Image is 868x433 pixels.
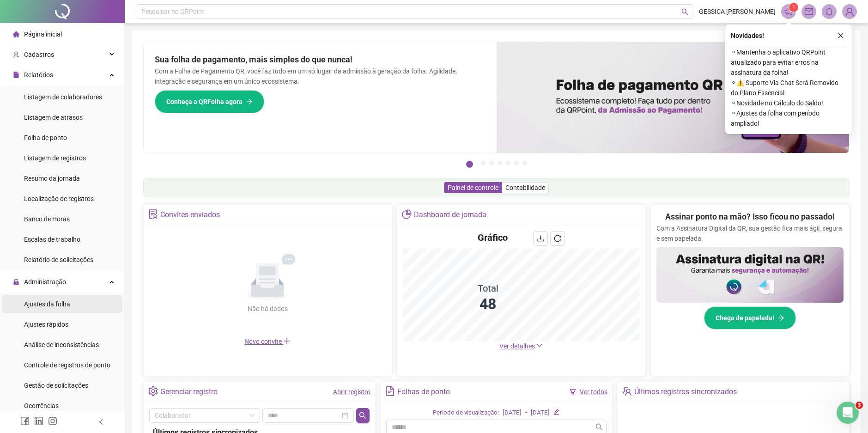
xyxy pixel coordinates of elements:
[466,161,473,168] button: 1
[48,416,57,426] span: instagram
[731,98,846,108] span: ⚬ Novidade no Cálculo do Saldo!
[825,7,833,16] span: bell
[359,412,366,419] span: search
[13,279,19,285] span: lock
[24,30,62,38] span: Página inicial
[160,207,220,223] div: Convites enviados
[155,53,486,66] h2: Sua folha de pagamento, mais simples do que nunca!
[499,342,535,350] span: Ver detalhes
[166,97,243,107] span: Conheça a QRFolha agora
[414,207,486,223] div: Dashboard de jornada
[246,98,253,105] span: arrow-right
[536,342,543,349] span: down
[656,223,844,244] p: Com a Assinatura Digital da QR, sua gestão fica mais ágil, segura e sem papelada.
[13,51,19,58] span: user-add
[489,161,494,165] button: 3
[792,4,795,11] span: 1
[34,416,43,426] span: linkedin
[634,384,737,400] div: Últimos registros sincronizados
[553,409,559,415] span: edit
[784,7,793,16] span: notification
[24,361,110,369] span: Controle de registros de ponto
[13,31,19,37] span: home
[24,321,68,328] span: Ajustes rápidos
[554,235,561,242] span: reload
[499,342,543,350] a: Ver detalhes down
[333,388,370,396] a: Abrir registro
[24,300,70,308] span: Ajustes da folha
[24,382,88,389] span: Gestão de solicitações
[497,42,850,153] img: banner%2F8d14a306-6205-4263-8e5b-06e9a85ad873.png
[402,209,412,219] span: pie-chart
[514,161,519,165] button: 6
[155,66,486,86] p: Com a Folha de Pagamento QR, você faz tudo em um só lugar: da admissão à geração da folha. Agilid...
[225,304,310,314] div: Não há dados
[24,71,53,79] span: Relatórios
[665,210,835,223] h2: Assinar ponto na mão? Isso ficou no passado!
[481,161,486,165] button: 2
[704,306,796,329] button: Chega de papelada!
[731,78,846,98] span: ⚬ ⚠️ Suporte Via Chat Será Removido do Plano Essencial
[525,408,527,418] div: -
[448,184,498,191] span: Painel de controle
[805,7,813,16] span: mail
[98,419,104,425] span: left
[506,161,510,165] button: 5
[24,215,70,223] span: Banco de Horas
[843,5,856,18] img: 72101
[595,423,603,431] span: search
[505,184,545,191] span: Contabilidade
[160,384,218,400] div: Gerenciar registro
[537,235,544,242] span: download
[731,47,846,78] span: ⚬ Mantenha o aplicativo QRPoint atualizado para evitar erros na assinatura da folha!
[244,338,291,345] span: Novo convite
[24,195,94,202] span: Localização de registros
[498,161,502,165] button: 4
[656,247,844,303] img: banner%2F02c71560-61a6-44d4-94b9-c8ab97240462.png
[24,341,99,348] span: Análise de inconsistências
[24,93,102,101] span: Listagem de colaboradores
[24,236,80,243] span: Escalas de trabalho
[789,3,798,12] sup: 1
[699,6,776,17] span: GESSICA [PERSON_NAME]
[731,30,764,41] span: Novidades !
[531,408,550,418] div: [DATE]
[522,161,527,165] button: 7
[433,408,499,418] div: Período de visualização:
[503,408,522,418] div: [DATE]
[478,231,508,244] h4: Gráfico
[731,108,846,128] span: ⚬ Ajustes da folha com período ampliado!
[13,72,19,78] span: file
[148,209,158,219] span: solution
[24,51,54,58] span: Cadastros
[24,175,80,182] span: Resumo da jornada
[837,402,859,424] iframe: Intercom live chat
[716,313,774,323] span: Chega de papelada!
[148,386,158,396] span: setting
[856,402,863,409] span: 3
[24,114,83,121] span: Listagem de atrasos
[570,389,576,395] span: filter
[622,386,632,396] span: team
[778,315,784,321] span: arrow-right
[24,402,59,409] span: Ocorrências
[155,90,264,113] button: Conheça a QRFolha agora
[385,386,395,396] span: file-text
[24,154,86,162] span: Listagem de registros
[20,416,30,426] span: facebook
[283,337,291,345] span: plus
[24,278,66,286] span: Administração
[24,256,93,263] span: Relatório de solicitações
[24,134,67,141] span: Folha de ponto
[580,388,607,396] a: Ver todos
[681,8,688,15] span: search
[838,32,844,39] span: close
[397,384,450,400] div: Folhas de ponto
